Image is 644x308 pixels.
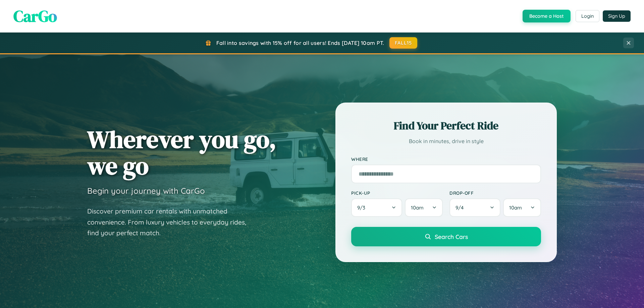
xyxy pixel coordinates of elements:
[351,227,541,246] button: Search Cars
[216,40,384,46] span: Fall into savings with 15% off for all users! Ends [DATE] 10am PT.
[603,10,631,22] button: Sign Up
[576,10,599,22] button: Login
[503,198,541,217] button: 10am
[523,10,571,22] button: Become a Host
[455,204,467,211] span: 9 / 4
[13,5,57,27] span: CarGo
[351,190,443,196] label: Pick-up
[87,186,205,196] h3: Begin your journey with CarGo
[509,204,522,211] span: 10am
[351,198,402,217] button: 9/3
[411,204,424,211] span: 10am
[449,190,541,196] label: Drop-off
[87,206,255,239] p: Discover premium car rentals with unmatched convenience. From luxury vehicles to everyday rides, ...
[351,136,541,146] p: Book in minutes, drive in style
[351,156,541,162] label: Where
[87,126,276,179] h1: Wherever you go, we go
[389,37,418,49] button: FALL15
[449,198,500,217] button: 9/4
[435,233,468,240] span: Search Cars
[351,118,541,133] h2: Find Your Perfect Ride
[357,204,369,211] span: 9 / 3
[405,198,443,217] button: 10am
